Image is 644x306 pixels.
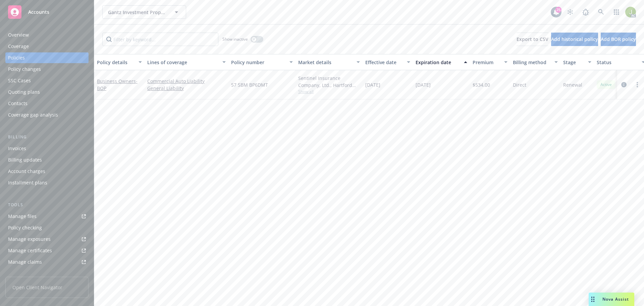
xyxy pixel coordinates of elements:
[563,81,582,88] span: Renewal
[8,41,29,52] div: Coverage
[102,5,186,19] button: Gantz Investment Properties Inc.
[147,59,218,66] div: Lines of coverage
[298,59,353,66] div: Market details
[97,59,135,66] div: Policy details
[8,87,40,97] div: Quoting plans
[5,64,89,75] a: Policy changes
[563,59,584,66] div: Stage
[5,268,89,279] a: Manage BORs
[231,81,268,88] span: 57 SBM BP6DMT
[416,81,431,88] span: [DATE]
[5,177,89,188] a: Installment plans
[602,296,629,302] span: Nova Assist
[513,81,526,88] span: Direct
[8,257,42,267] div: Manage claims
[589,293,597,306] div: Drag to move
[94,54,145,70] button: Policy details
[5,202,89,208] div: Tools
[551,33,598,46] button: Add historical policy
[8,155,42,165] div: Billing updates
[589,293,634,306] button: Nova Assist
[5,277,89,298] span: Open Client Navigator
[555,7,561,13] div: 25
[5,143,89,154] a: Invoices
[5,98,89,109] a: Contacts
[8,64,41,75] div: Policy changes
[28,9,49,15] span: Accounts
[599,82,613,88] span: Active
[5,75,89,86] a: SSC Cases
[560,54,594,70] button: Stage
[601,36,636,42] span: Add BOR policy
[551,36,598,42] span: Add historical policy
[5,211,89,222] a: Manage files
[601,33,636,46] button: Add BOR policy
[633,81,641,89] a: more
[5,257,89,267] a: Manage claims
[97,78,138,91] a: Business Owners
[102,33,218,46] input: Filter by keyword...
[513,59,550,66] div: Billing method
[625,7,636,17] img: photo
[8,143,26,154] div: Invoices
[620,81,628,89] a: circleInformation
[8,177,47,188] div: Installment plans
[5,87,89,97] a: Quoting plans
[222,36,248,42] span: Show inactive
[8,211,37,222] div: Manage files
[5,155,89,165] a: Billing updates
[8,166,45,177] div: Account charges
[510,54,560,70] button: Billing method
[5,41,89,52] a: Coverage
[8,75,31,86] div: SSC Cases
[413,54,470,70] button: Expiration date
[5,110,89,120] a: Coverage gap analysis
[8,245,52,256] div: Manage certificates
[597,59,638,66] div: Status
[296,54,363,70] button: Market details
[473,59,500,66] div: Premium
[594,5,608,19] a: Search
[145,54,228,70] button: Lines of coverage
[5,30,89,40] a: Overview
[5,3,89,21] a: Accounts
[298,89,360,94] span: Show all
[517,33,548,46] button: Export to CSV
[470,54,510,70] button: Premium
[8,52,25,63] div: Policies
[8,98,28,109] div: Contacts
[228,54,296,70] button: Policy number
[363,54,413,70] button: Effective date
[231,59,285,66] div: Policy number
[8,234,51,245] div: Manage exposures
[5,52,89,63] a: Policies
[563,5,577,19] a: Stop snowing
[416,59,460,66] div: Expiration date
[610,5,623,19] a: Switch app
[8,222,42,233] div: Policy checking
[5,222,89,233] a: Policy checking
[5,134,89,140] div: Billing
[5,245,89,256] a: Manage certificates
[147,85,226,92] a: General Liability
[8,268,40,279] div: Manage BORs
[108,9,166,16] span: Gantz Investment Properties Inc.
[517,36,548,42] span: Export to CSV
[579,5,592,19] a: Report a Bug
[473,81,490,88] span: $534.00
[5,166,89,177] a: Account charges
[147,78,226,85] a: Commercial Auto Liability
[8,30,29,40] div: Overview
[8,110,58,120] div: Coverage gap analysis
[365,81,380,88] span: [DATE]
[365,59,403,66] div: Effective date
[298,75,360,89] div: Sentinel Insurance Company, Ltd., Hartford Insurance Group
[5,234,89,245] a: Manage exposures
